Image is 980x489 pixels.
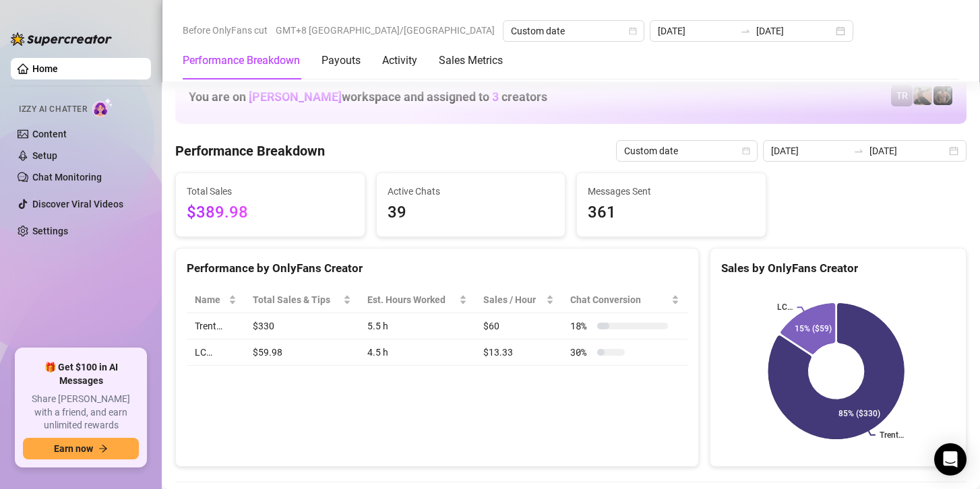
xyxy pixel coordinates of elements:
input: Start date [658,24,735,38]
span: 3 [492,90,499,104]
span: to [853,145,864,156]
span: calendar [742,147,750,155]
div: Sales by OnlyFans Creator [721,259,955,278]
span: 30 % [570,345,592,360]
td: 5.5 h [359,313,475,339]
a: Setup [32,150,57,161]
td: LC… [187,339,245,366]
div: Open Intercom Messenger [934,443,967,476]
span: Custom date [624,141,749,161]
div: Performance Breakdown [183,53,300,69]
td: $13.33 [475,339,563,366]
img: logo-BBDzfeDw.svg [11,32,112,46]
span: swap-right [740,26,751,36]
span: Custom date [511,21,636,41]
td: $59.98 [245,339,359,366]
span: 🎁 Get $100 in AI Messages [23,361,139,387]
td: 4.5 h [359,339,475,366]
span: arrow-right [98,444,108,453]
div: Sales Metrics [439,53,503,69]
span: Name [195,292,226,307]
img: Trent [933,86,952,105]
span: Share [PERSON_NAME] with a friend, and earn unlimited rewards [23,393,139,432]
a: Settings [32,226,68,236]
span: 18 % [570,319,592,333]
span: Sales / Hour [483,292,544,307]
span: Earn now [54,443,93,454]
h4: Performance Breakdown [175,141,325,160]
input: End date [869,143,946,158]
img: AI Chatter [92,98,113,117]
span: Chat Conversion [570,292,669,307]
th: Chat Conversion [562,287,687,313]
span: swap-right [853,145,864,156]
span: Messages Sent [588,184,755,199]
span: Total Sales & Tips [253,292,340,307]
h1: You are on workspace and assigned to creators [189,90,547,104]
span: Before OnlyFans cut [183,20,268,40]
th: Name [187,287,245,313]
span: 361 [588,200,755,226]
td: $60 [475,313,563,339]
input: End date [756,24,833,38]
span: Active Chats [388,184,555,199]
div: Performance by OnlyFans Creator [187,259,687,278]
text: LC… [778,303,793,313]
span: [PERSON_NAME] [249,90,342,104]
a: Discover Viral Videos [32,199,123,209]
span: 39 [388,200,555,226]
span: GMT+8 [GEOGRAPHIC_DATA]/[GEOGRAPHIC_DATA] [276,20,495,40]
th: Total Sales & Tips [245,287,359,313]
a: Content [32,129,67,139]
span: TR [896,88,908,103]
td: Trent… [187,313,245,339]
span: Izzy AI Chatter [19,103,87,116]
img: LC [913,86,932,105]
span: calendar [629,27,637,35]
span: to [740,26,751,36]
span: Total Sales [187,184,354,199]
input: Start date [771,143,848,158]
a: Chat Monitoring [32,172,102,183]
a: Home [32,63,58,74]
div: Est. Hours Worked [367,292,456,307]
th: Sales / Hour [475,287,563,313]
td: $330 [245,313,359,339]
text: Trent… [880,430,904,440]
div: Payouts [321,53,361,69]
button: Earn nowarrow-right [23,438,139,459]
div: Activity [382,53,417,69]
span: $389.98 [187,200,354,226]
